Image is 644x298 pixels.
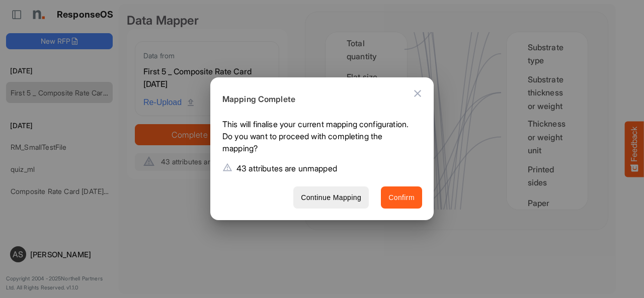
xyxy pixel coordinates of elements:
[406,81,430,106] button: Close dialog
[236,162,337,174] p: 43 attributes are unmapped
[301,191,361,204] span: Continue Mapping
[222,118,414,158] p: This will finalise your current mapping configuration. Do you want to proceed with completing the...
[222,93,414,106] h6: Mapping Complete
[388,191,415,204] span: Confirm
[293,186,369,209] button: Continue Mapping
[381,186,422,209] button: Confirm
